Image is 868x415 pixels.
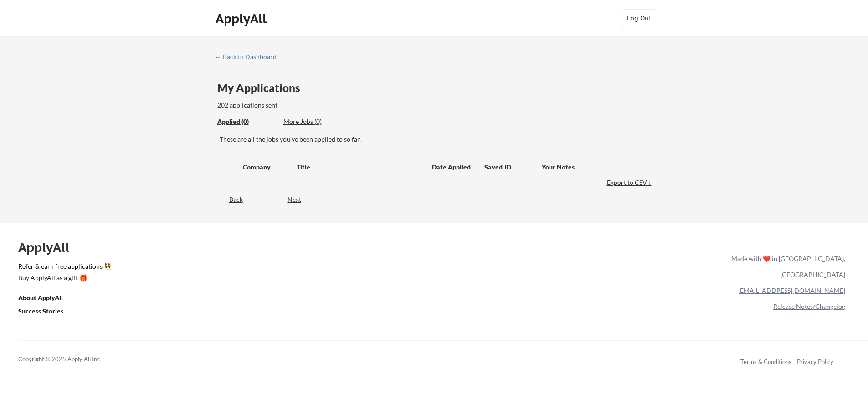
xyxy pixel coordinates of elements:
[297,163,423,172] div: Title
[738,287,845,294] a: [EMAIL_ADDRESS][DOMAIN_NAME]
[217,101,394,110] div: 202 applications sent
[220,135,654,144] div: These are all the jobs you've been applied to so far.
[217,82,308,93] div: My Applications
[18,355,123,364] div: Copyright © 2025 Apply All Inc
[215,54,283,60] div: ← Back to Dashboard
[288,195,312,204] div: Next
[18,294,63,302] u: About ApplyAll
[215,195,243,204] div: Back
[773,302,845,310] a: Release Notes/Changelog
[18,240,80,255] div: ApplyAll
[215,53,283,62] a: ← Back to Dashboard
[18,263,541,273] a: Refer & earn free applications 👯‍♀️
[217,117,277,126] div: Applied (0)
[216,11,269,26] div: ApplyAll
[740,358,791,365] a: Terms & Conditions
[621,9,657,27] button: Log Out
[283,117,350,127] div: These are job applications we think you'd be a good fit for, but couldn't apply you to automatica...
[18,307,63,315] u: Success Stories
[18,293,76,304] a: About ApplyAll
[542,163,646,172] div: Your Notes
[18,273,109,284] a: Buy ApplyAll as a gift 🎁
[728,251,845,282] div: Made with ❤️ in [GEOGRAPHIC_DATA], [GEOGRAPHIC_DATA]
[484,159,542,175] div: Saved JD
[217,117,277,127] div: These are all the jobs you've been applied to so far.
[283,117,350,126] div: More Jobs (0)
[18,306,76,318] a: Success Stories
[432,163,472,172] div: Date Applied
[607,178,654,187] div: Export to CSV ↓
[243,163,288,172] div: Company
[797,358,833,365] a: Privacy Policy
[18,275,109,281] div: Buy ApplyAll as a gift 🎁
